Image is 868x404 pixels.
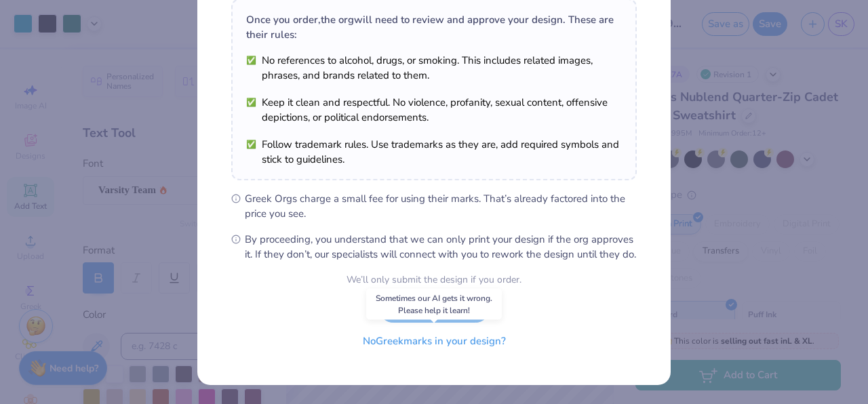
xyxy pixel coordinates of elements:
[366,289,502,320] div: Sometimes our AI gets it wrong. Please help it learn!
[246,12,622,42] div: Once you order, the org will need to review and approve your design. These are their rules:
[246,137,622,167] li: Follow trademark rules. Use trademarks as they are, add required symbols and stick to guidelines.
[347,272,521,287] div: We’ll only submit the design if you order.
[245,191,637,221] span: Greek Orgs charge a small fee for using their marks. That’s already factored into the price you see.
[351,327,517,355] button: NoGreekmarks in your design?
[245,232,637,262] span: By proceeding, you understand that we can only print your design if the org approves it. If they ...
[246,95,622,125] li: Keep it clean and respectful. No violence, profanity, sexual content, offensive depictions, or po...
[246,53,622,83] li: No references to alcohol, drugs, or smoking. This includes related images, phrases, and brands re...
